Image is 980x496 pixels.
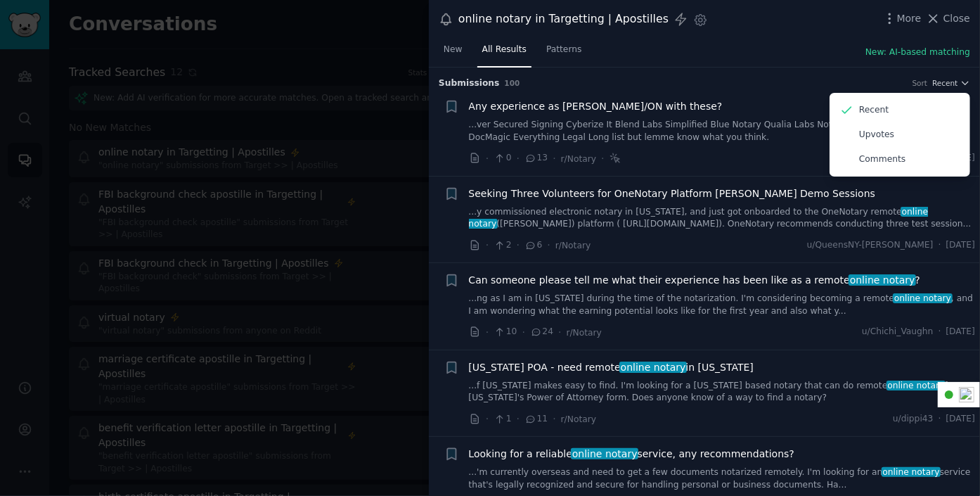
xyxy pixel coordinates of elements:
span: 10 [494,326,517,338]
span: u/dippi43 [893,413,934,426]
span: online notary [571,448,638,459]
a: ...ver Secured Signing Cyberize It Blend Labs Simplified Blue Notary Qualia Labs Notaryliveonline... [469,119,976,144]
span: 0 [494,152,511,165]
span: u/QueensNY-[PERSON_NAME] [807,239,934,252]
span: · [939,326,941,338]
span: Can someone please tell me what their experience has been like as a remote ? [469,273,921,288]
span: r/Notary [555,241,591,250]
span: · [517,412,520,426]
span: 6 [524,239,542,252]
span: online notary [619,362,687,373]
button: New: AI-based matching [865,46,970,59]
span: online notary [893,293,953,303]
p: Comments [859,153,905,166]
span: Looking for a reliable service, any recommendations? [469,447,794,462]
span: · [517,151,520,166]
span: u/Chichi_Vaughn [862,326,934,338]
span: · [517,238,520,253]
button: Recent [932,78,970,88]
span: · [558,325,561,340]
span: · [939,239,941,252]
span: · [939,413,941,426]
a: New [439,39,468,68]
a: Seeking Three Volunteers for OneNotary Platform [PERSON_NAME] Demo Sessions [469,186,876,201]
a: ...ng as I am in [US_STATE] during the time of the notarization. I'm considering becoming a remot... [469,293,976,317]
a: Patterns [541,39,586,68]
span: Patterns [546,44,581,56]
span: Recent [932,78,958,88]
span: [DATE] [946,413,975,426]
div: Sort [913,78,928,88]
a: ...f [US_STATE] makes easy to find. I'm looking for a [US_STATE] based notary that can do remoteo... [469,380,976,405]
a: [US_STATE] POA - need remoteonline notaryin [US_STATE] [469,360,754,375]
span: All Results [482,44,527,56]
span: r/Notary [567,328,602,338]
span: 24 [530,326,553,338]
span: [DATE] [946,326,975,338]
span: · [601,151,604,166]
a: ...'m currently overseas and need to get a few documents notarized remotely. I'm looking for anon... [469,466,976,491]
a: Looking for a reliableonline notaryservice, any recommendations? [469,447,794,462]
a: Can someone please tell me what their experience has been like as a remoteonline notary? [469,273,921,288]
span: · [553,151,555,166]
span: · [486,412,489,426]
span: 2 [494,239,511,252]
span: New [444,44,463,56]
span: 100 [505,79,520,87]
span: 13 [524,152,548,165]
span: · [553,412,555,426]
span: [US_STATE] POA - need remote in [US_STATE] [469,360,754,375]
div: online notary in Targetting | Apostilles [458,11,669,28]
span: · [486,151,489,166]
span: 11 [524,413,548,426]
span: [DATE] [946,239,975,252]
span: Close [943,11,970,26]
span: · [486,325,489,340]
button: More [882,11,922,26]
span: · [548,238,550,253]
span: Submission s [439,77,500,90]
span: online notary [849,274,916,286]
span: · [522,325,525,340]
a: All Results [477,39,531,68]
span: r/Notary [561,154,596,164]
span: online notary [886,381,946,390]
a: Any experience as [PERSON_NAME]/ON with these? [469,99,723,114]
span: · [486,238,489,253]
span: More [897,11,922,26]
button: Close [926,11,970,26]
p: Upvotes [859,129,894,141]
p: Recent [859,104,889,117]
span: 1 [494,413,511,426]
a: ...y commissioned electronic notary in [US_STATE], and just got onboarded to the OneNotary remote... [469,206,976,231]
span: r/Notary [561,414,596,424]
span: online notary [882,467,941,477]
